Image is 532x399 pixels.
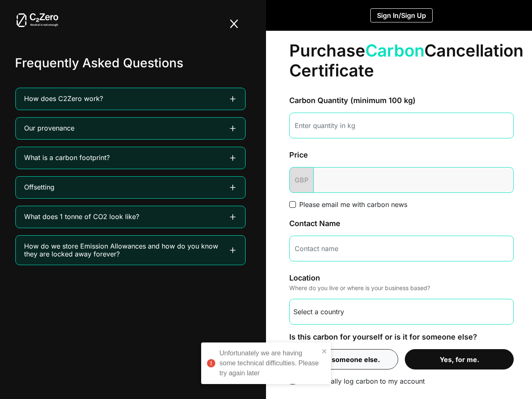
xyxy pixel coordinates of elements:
div: Frequently Asked Questions [2,54,183,72]
label: Location [289,272,320,283]
img: white-logo [17,13,58,27]
label: Automatically log carbon to my account [299,376,425,386]
label: Please email me with carbon news [299,199,407,209]
label: Carbon Quantity (minimum 100 kg) [289,95,416,106]
label: Price [289,149,308,160]
button: Yes, for me. [405,349,514,369]
input: Enter quantity in kg [289,113,514,138]
label: Is this carbon for yourself or is it for someone else? [289,331,477,342]
button: Offsetting [15,176,246,199]
span: GBP [289,167,314,193]
span: Carbon [365,40,424,61]
button: What does 1 tonne of CO2 look like? [15,206,246,228]
button: How does C2Zero work? [15,88,246,110]
button: Sign In/Sign Up [370,8,433,22]
button: What is a carbon footprint? [15,147,246,169]
div: Unfortunately we are having some technical difficulties. Please try again later [219,348,319,378]
p: Where do you live or where is your business based? [289,283,514,292]
button: No, for someone else. [289,349,398,369]
img: close-btn [226,15,242,33]
h1: Purchase Cancellation Certificate [289,41,514,81]
input: Contact name [289,236,514,261]
button: close [322,346,328,356]
button: How do we store Emission Allowances and how do you know they are locked away forever? [15,235,246,265]
label: Contact Name [289,218,340,229]
button: Our provenance [15,117,246,140]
